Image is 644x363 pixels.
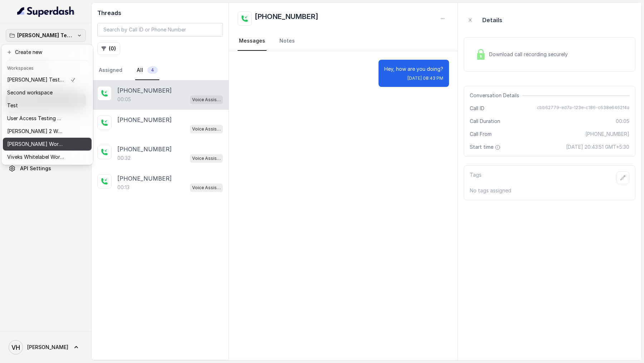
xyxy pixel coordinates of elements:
header: Workspaces [3,62,92,73]
p: User Access Testing Workspace [7,114,64,123]
p: [PERSON_NAME] Testing Workspace [17,31,74,40]
div: [PERSON_NAME] Testing Workspace [1,44,93,165]
p: [PERSON_NAME] 2 Whitelabel [7,127,64,136]
button: [PERSON_NAME] Testing Workspace [6,29,86,42]
p: Second workspace [7,88,53,97]
button: Create new [3,46,92,59]
p: [PERSON_NAME] Testing Workspace [7,75,64,84]
p: [PERSON_NAME] Workspace 1 [7,140,64,148]
p: Viveks Whitelabel Workspace [7,153,64,161]
p: Test [7,101,18,110]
